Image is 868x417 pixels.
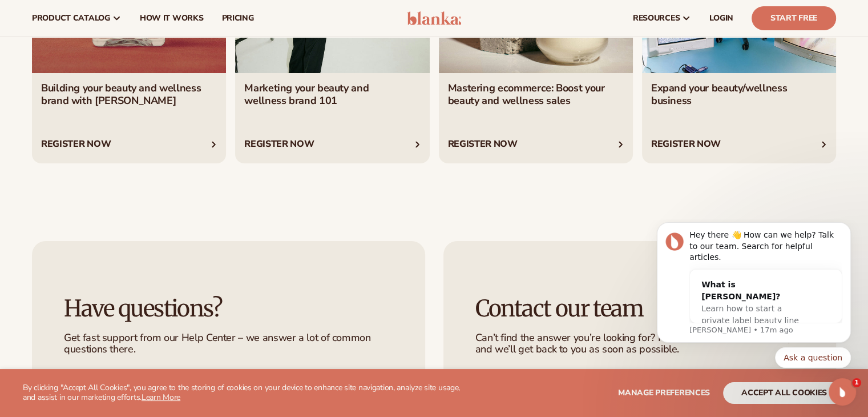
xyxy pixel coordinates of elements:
[23,383,473,403] p: By clicking "Accept All Cookies", you agree to the storing of cookies on your device to enhance s...
[475,332,805,355] p: Can’t find the answer you’re looking for? Reach out to our team directly and we’ll get back to yo...
[140,14,204,23] span: How It Works
[633,14,680,23] span: resources
[829,378,856,406] iframe: Intercom live chat
[142,392,180,403] a: Learn More
[407,11,461,25] img: logo
[221,14,253,23] span: pricing
[709,14,733,23] span: LOGIN
[475,296,805,321] h3: Contact our team
[618,382,710,404] button: Manage preferences
[32,14,110,23] span: product catalog
[852,378,861,387] span: 1
[618,387,710,398] span: Manage preferences
[752,6,836,30] a: Start Free
[64,296,393,321] h3: Have questions?
[64,332,393,355] p: Get fast support from our Help Center – we answer a lot of common questions there.
[640,219,868,411] iframe: Intercom notifications message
